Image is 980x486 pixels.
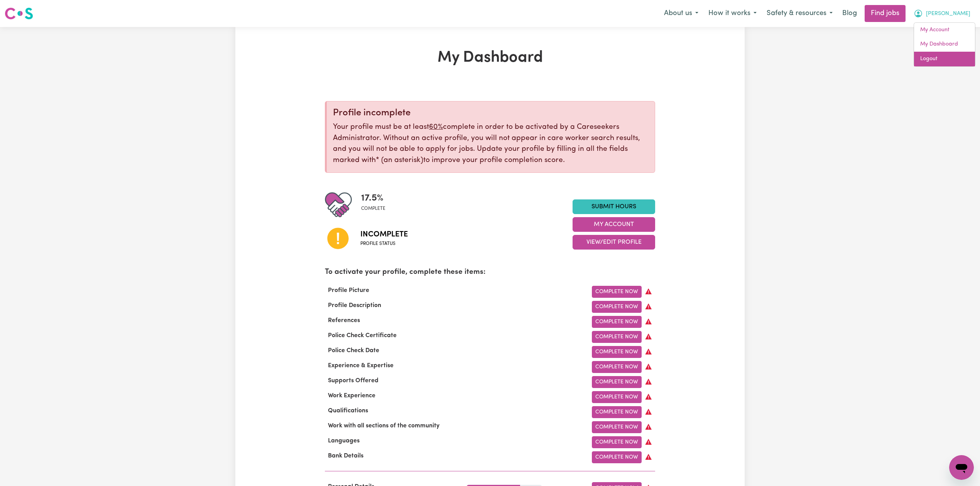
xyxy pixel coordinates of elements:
p: To activate your profile, complete these items: [325,267,655,278]
div: Profile incomplete [333,108,649,119]
iframe: Button to launch messaging window [949,455,974,480]
span: Experience & Expertise [325,363,397,369]
a: Complete Now [592,331,642,343]
span: 17.5 % [361,191,385,205]
button: View/Edit Profile [573,235,655,250]
button: How it works [703,5,762,22]
span: Police Check Certificate [325,332,400,339]
u: 60% [429,123,443,131]
a: Logout [914,52,975,66]
span: complete [361,205,385,212]
a: Complete Now [592,316,642,328]
a: Complete Now [592,436,642,448]
button: My Account [909,5,975,22]
a: Complete Now [592,361,642,373]
span: Incomplete [360,229,408,240]
span: an asterisk [376,157,423,164]
span: Profile status [360,240,408,247]
span: References [325,317,363,324]
span: Work Experience [325,393,378,399]
a: Complete Now [592,421,642,433]
span: Police Check Date [325,348,382,354]
a: My Dashboard [914,37,975,52]
span: Supports Offered [325,378,382,384]
span: Profile Description [325,302,384,309]
a: Complete Now [592,451,642,463]
div: Profile completeness: 17.5% [361,191,392,218]
h1: My Dashboard [325,49,655,67]
a: Complete Now [592,286,642,298]
a: Careseekers logo [5,5,33,22]
span: [PERSON_NAME] [926,10,970,18]
a: Complete Now [592,406,642,418]
a: My Account [914,23,975,37]
span: Profile Picture [325,287,372,294]
a: Complete Now [592,301,642,313]
span: Qualifications [325,408,371,414]
span: Work with all sections of the community [325,423,443,429]
button: About us [659,5,703,22]
div: My Account [914,22,975,67]
img: Careseekers logo [5,7,33,20]
a: Blog [838,5,862,22]
button: My Account [573,217,655,232]
a: Complete Now [592,346,642,358]
a: Submit Hours [573,199,655,214]
a: Find jobs [865,5,906,22]
span: Languages [325,438,363,444]
a: Complete Now [592,391,642,403]
a: Complete Now [592,376,642,388]
p: Your profile must be at least complete in order to be activated by a Careseekers Administrator. W... [333,122,649,166]
span: Bank Details [325,453,367,459]
button: Safety & resources [762,5,838,22]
